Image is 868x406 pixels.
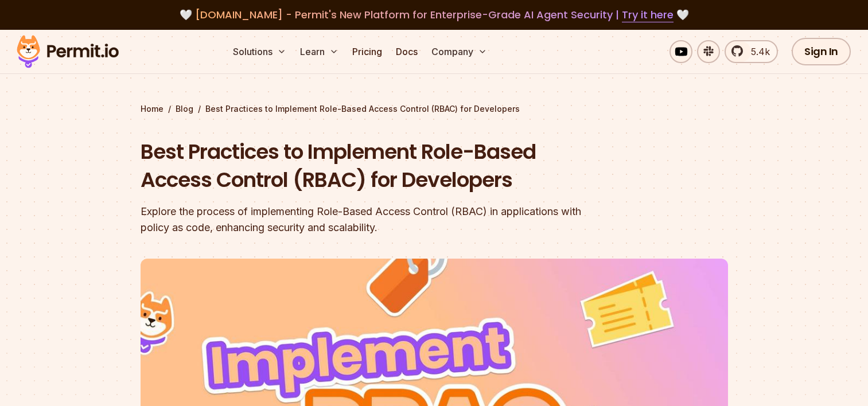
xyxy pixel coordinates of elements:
[744,45,770,58] span: 5.4k
[195,7,674,22] span: [DOMAIN_NAME] - Permit's New Platform for Enterprise-Grade AI Agent Security |
[427,40,492,63] button: Company
[295,40,343,63] button: Learn
[28,7,840,23] div: 🤍 🤍
[141,204,581,236] div: Explore the process of implementing Role-Based Access Control (RBAC) in applications with policy ...
[622,7,674,22] a: Try it here
[11,32,124,71] img: Permit logo
[141,138,581,194] h1: Best Practices to Implement Role-Based Access Control (RBAC) for Developers
[176,103,193,115] a: Blog
[228,40,291,63] button: Solutions
[141,103,164,115] a: Home
[348,40,387,63] a: Pricing
[141,103,728,115] div: / /
[792,38,851,65] a: Sign In
[725,40,778,63] a: 5.4k
[391,40,422,63] a: Docs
